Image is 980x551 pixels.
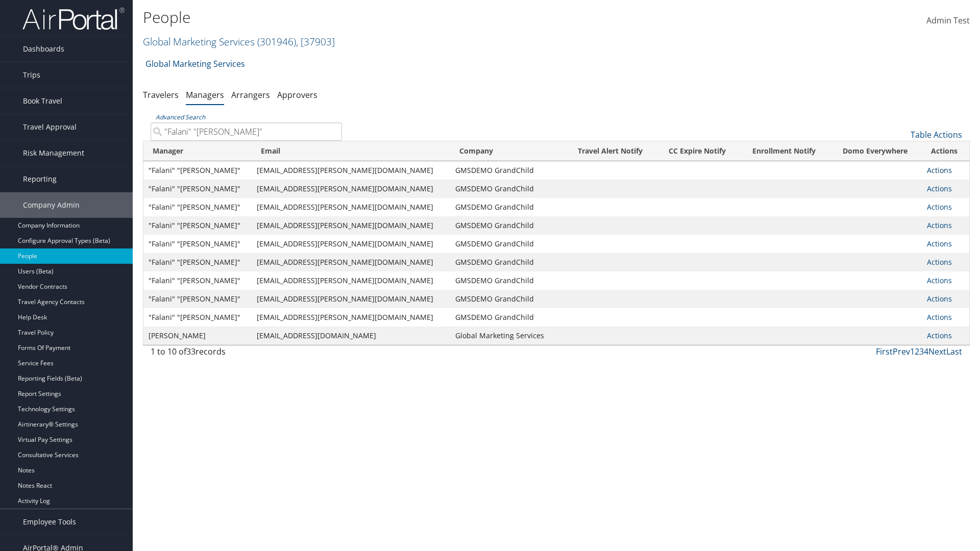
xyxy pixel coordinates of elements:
[277,89,317,101] a: Approvers
[450,161,564,180] td: GMSDEMO GrandChild
[23,62,40,88] span: Trips
[143,180,252,198] td: "Falani" "[PERSON_NAME]"
[928,346,946,357] a: Next
[876,346,893,357] a: First
[186,346,195,357] span: 33
[23,114,77,140] span: Travel Approval
[910,346,915,357] a: 1
[143,7,694,28] h1: People
[450,141,564,161] th: Company: activate to sort column ascending
[252,141,450,161] th: Email: activate to sort column ascending
[927,275,952,285] a: Actions
[450,253,564,271] td: GMSDEMO GrandChild
[151,122,342,141] input: Advanced Search
[927,331,952,340] a: Actions
[143,327,252,345] td: [PERSON_NAME]
[450,290,564,308] td: GMSDEMO GrandChild
[927,165,952,175] a: Actions
[252,253,450,271] td: [EMAIL_ADDRESS][PERSON_NAME][DOMAIN_NAME]
[252,290,450,308] td: [EMAIL_ADDRESS][PERSON_NAME][DOMAIN_NAME]
[23,140,84,166] span: Risk Management
[143,216,252,235] td: "Falani" "[PERSON_NAME]"
[296,35,335,48] span: , [ 37903 ]
[450,235,564,253] td: GMSDEMO GrandChild
[257,35,296,48] span: ( 301946 )
[450,198,564,216] td: GMSDEMO GrandChild
[450,216,564,235] td: GMSDEMO GrandChild
[656,141,739,161] th: CC Expire Notify: activate to sort column ascending
[919,346,924,357] a: 3
[252,180,450,198] td: [EMAIL_ADDRESS][PERSON_NAME][DOMAIN_NAME]
[23,192,80,218] span: Company Admin
[927,239,952,248] a: Actions
[927,184,952,193] a: Actions
[143,161,252,180] td: "Falani" "[PERSON_NAME]"
[926,15,970,26] span: Admin Test
[151,345,342,363] div: 1 to 10 of records
[927,312,952,322] a: Actions
[563,141,656,161] th: Travel Alert Notify: activate to sort column ascending
[143,35,335,48] a: Global Marketing Services
[145,54,245,74] a: Global Marketing Services
[186,89,224,101] a: Managers
[922,141,969,161] th: Actions
[252,161,450,180] td: [EMAIL_ADDRESS][PERSON_NAME][DOMAIN_NAME]
[23,36,64,62] span: Dashboards
[23,509,76,535] span: Employee Tools
[143,308,252,327] td: "Falani" "[PERSON_NAME]"
[915,346,919,357] a: 2
[450,271,564,290] td: GMSDEMO GrandChild
[252,198,450,216] td: [EMAIL_ADDRESS][PERSON_NAME][DOMAIN_NAME]
[143,271,252,290] td: "Falani" "[PERSON_NAME]"
[924,346,928,357] a: 4
[252,235,450,253] td: [EMAIL_ADDRESS][PERSON_NAME][DOMAIN_NAME]
[22,7,125,31] img: airportal-logo.png
[252,327,450,345] td: [EMAIL_ADDRESS][DOMAIN_NAME]
[143,290,252,308] td: "Falani" "[PERSON_NAME]"
[23,166,57,192] span: Reporting
[893,346,910,357] a: Prev
[927,202,952,212] a: Actions
[739,141,829,161] th: Enrollment Notify: activate to sort column ascending
[252,308,450,327] td: [EMAIL_ADDRESS][PERSON_NAME][DOMAIN_NAME]
[829,141,921,161] th: Domo Everywhere
[927,257,952,267] a: Actions
[143,89,179,101] a: Travelers
[143,235,252,253] td: "Falani" "[PERSON_NAME]"
[450,180,564,198] td: GMSDEMO GrandChild
[252,271,450,290] td: [EMAIL_ADDRESS][PERSON_NAME][DOMAIN_NAME]
[450,327,564,345] td: Global Marketing Services
[450,308,564,327] td: GMSDEMO GrandChild
[926,5,970,37] a: Admin Test
[911,129,962,140] a: Table Actions
[927,294,952,304] a: Actions
[927,220,952,230] a: Actions
[143,253,252,271] td: "Falani" "[PERSON_NAME]"
[156,113,205,121] a: Advanced Search
[252,216,450,235] td: [EMAIL_ADDRESS][PERSON_NAME][DOMAIN_NAME]
[231,89,270,101] a: Arrangers
[143,141,252,161] th: Manager: activate to sort column descending
[23,88,62,114] span: Book Travel
[946,346,962,357] a: Last
[143,198,252,216] td: "Falani" "[PERSON_NAME]"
